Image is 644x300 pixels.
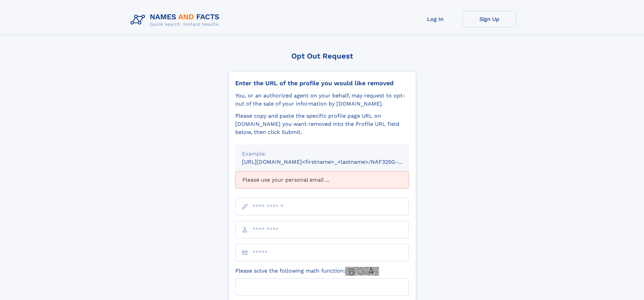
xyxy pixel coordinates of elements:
div: Enter the URL of the profile you would like removed [235,79,409,87]
div: Please use your personal email ... [235,171,409,188]
div: You, or an authorized agent on your behalf, may request to opt-out of the sale of your informatio... [235,92,409,108]
a: Sign Up [462,11,517,27]
a: Log In [408,11,462,27]
div: Opt Out Request [228,52,416,60]
label: Please solve the following math function: [235,267,379,276]
small: [URL][DOMAIN_NAME]<firstname>_<lastname>/NAF325G-xxxxxxxx [242,159,422,165]
img: Logo Names and Facts [128,11,225,29]
div: Example: [242,150,402,158]
div: Please copy and paste the specific profile page URL on [DOMAIN_NAME] you want removed into the Pr... [235,112,409,136]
